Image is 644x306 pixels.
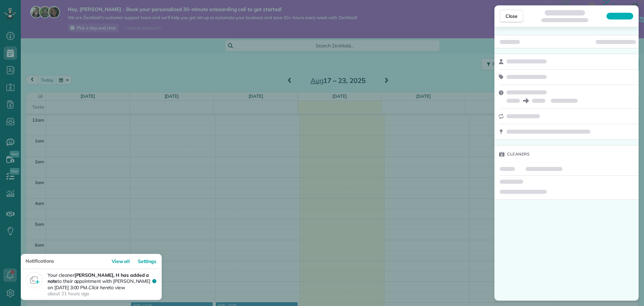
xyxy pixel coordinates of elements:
[88,285,109,291] em: Click here
[48,291,155,297] time: about 21 hours ago
[21,254,77,268] h3: Notifications
[110,254,136,269] a: View all
[48,272,149,284] strong: [PERSON_NAME], H has added a note
[137,254,162,269] a: Settings
[48,272,157,297] p: Your cleaner to their appointment with [PERSON_NAME] on [DATE] 3:00 PM. to view
[21,269,162,300] a: Your cleaner[PERSON_NAME], H has added a noteto their appointment with [PERSON_NAME] on [DATE] 3:...
[26,272,43,288] img: new_employee_note-fc84d4089548e37622dad54ea17591a51e91689b30963ba88ddcb3de220e6f95.png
